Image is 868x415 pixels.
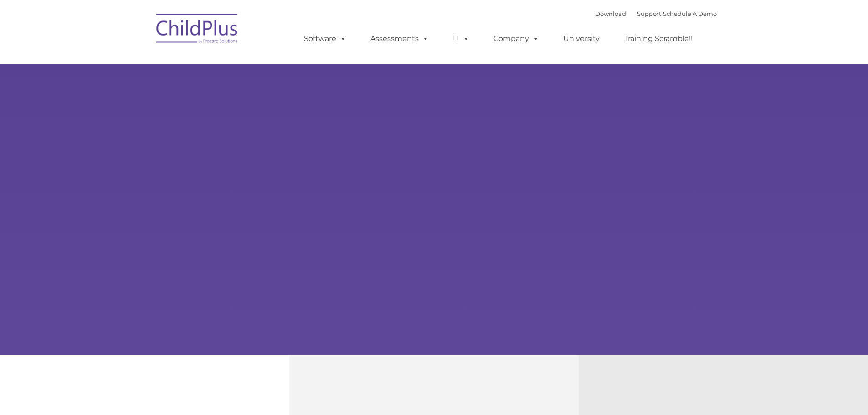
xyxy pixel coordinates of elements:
[615,30,702,48] a: Training Scramble!!
[444,30,478,48] a: IT
[295,30,355,48] a: Software
[595,10,626,17] a: Download
[637,10,661,17] a: Support
[361,30,438,48] a: Assessments
[663,10,717,17] a: Schedule A Demo
[484,30,548,48] a: Company
[595,10,717,17] font: |
[152,7,243,53] img: ChildPlus by Procare Solutions
[554,30,609,48] a: University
